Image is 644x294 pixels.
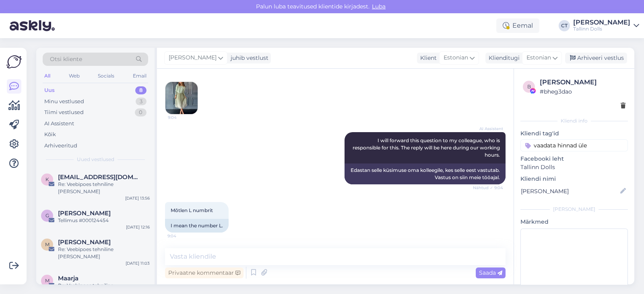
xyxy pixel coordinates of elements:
img: Attachment [165,82,198,114]
div: 3 [136,98,147,106]
span: Luba [369,3,388,10]
span: Uued vestlused [77,156,114,163]
div: [DATE] 12:16 [126,224,150,230]
p: Märkmed [520,218,628,226]
span: 9:04 [167,233,198,239]
div: Eemal [496,18,539,33]
p: Tallinn Dolls [520,163,628,171]
span: Estonian [526,53,551,62]
div: Arhiveeritud [44,142,77,150]
span: Gerda Osa [58,210,111,217]
span: Nähtud ✓ 9:04 [473,185,503,191]
span: Maarja [58,275,78,282]
input: Lisa tag [520,139,628,151]
div: Edastan selle küsimuse oma kolleegile, kes selle eest vastutab. Vastus on siin meie tööajal. [345,163,506,184]
div: Kõik [44,131,56,139]
div: 8 [135,86,147,94]
span: Saada [479,269,502,276]
div: 0 [135,108,147,116]
div: Re: Veebipoes tehniline [PERSON_NAME] [58,246,150,260]
div: Re: Veebipoes tehniline [PERSON_NAME] [58,181,150,195]
span: Otsi kliente [50,55,82,63]
span: katrin.soone@hot.ee [58,174,142,181]
div: Tiimi vestlused [44,108,84,116]
div: Tallinn Dolls [573,26,630,32]
span: Mõtlen L numbrit [171,207,213,213]
div: [PERSON_NAME] [573,19,630,26]
div: Uus [44,86,55,94]
div: juhib vestlust [227,54,268,62]
p: Kliendi nimi [520,175,628,183]
div: [PERSON_NAME] [540,78,625,87]
div: Klient [417,54,437,62]
div: AI Assistent [44,120,74,128]
p: Kliendi tag'id [520,129,628,138]
span: M [45,241,50,247]
div: # bheg3dao [540,87,625,96]
div: [DATE] 11:03 [126,260,150,266]
div: Socials [96,71,116,81]
span: [PERSON_NAME] [169,53,217,62]
div: All [43,71,52,81]
div: Web [67,71,81,81]
div: I mean the number L. [165,219,229,233]
input: Lisa nimi [521,187,619,196]
div: Email [131,71,148,81]
div: Privaatne kommentaar [165,267,244,278]
span: I will forward this question to my colleague, who is responsible for this. The reply will be here... [353,137,501,158]
span: AI Assistent [473,126,503,132]
div: [DATE] 13:56 [125,195,150,201]
span: k [45,176,49,182]
div: Tellimus #000124454 [58,217,150,224]
span: Estonian [444,53,468,62]
div: Kliendi info [520,117,628,125]
span: b [527,84,531,90]
a: [PERSON_NAME]Tallinn Dolls [573,19,639,32]
span: Maarja Tammann [58,239,111,246]
span: G [45,212,49,218]
div: Arhiveeri vestlus [565,53,627,63]
p: Facebooki leht [520,155,628,163]
div: Minu vestlused [44,98,84,106]
div: CT [559,20,570,31]
img: Askly Logo [6,54,22,69]
div: Klienditugi [485,54,520,62]
span: 9:04 [168,114,198,120]
span: M [45,278,50,284]
div: [PERSON_NAME] [520,206,628,213]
